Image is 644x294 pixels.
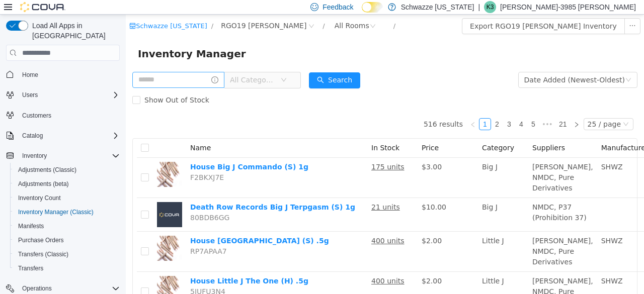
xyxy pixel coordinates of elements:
span: Transfers (Classic) [18,250,68,258]
span: RGO19 Hobbs [95,6,181,17]
span: All Categories [104,60,150,70]
a: icon: shopSchwazze [US_STATE] [4,8,82,15]
u: 400 units [246,222,279,230]
span: $3.00 [296,148,316,156]
span: / [86,8,88,15]
span: [PERSON_NAME], NMDC, Pure Derivatives [407,262,467,291]
a: 2 [366,104,377,115]
button: Adjustments (Classic) [10,163,124,177]
a: Manifests [14,220,48,232]
a: House [GEOGRAPHIC_DATA] (S) .5g [64,222,203,230]
i: icon: down [155,62,161,69]
li: Next Page [445,104,457,116]
button: Transfers (Classic) [10,247,124,261]
span: Inventory Manager [12,31,126,47]
li: 21 [430,104,445,116]
span: Operations [22,284,52,292]
span: NMDC, P37 (Prohibition 37) [407,188,461,207]
span: Customers [18,109,120,122]
span: Transfers [14,262,120,274]
span: In Stock [246,129,274,137]
span: Adjustments (beta) [18,180,69,188]
a: 1 [354,104,365,115]
span: SHWZ [475,262,497,270]
u: 400 units [246,262,279,270]
div: Date Added (Newest-Oldest) [398,58,499,73]
a: Inventory Count [14,192,65,204]
img: House Big J Commando (S) 1g hero shot [31,147,56,172]
img: Death Row Records Big J Terpgasm (S) 1g placeholder [31,187,56,213]
a: Home [18,69,42,81]
span: Adjustments (beta) [14,178,120,190]
span: Transfers [18,264,43,272]
p: Schwazze [US_STATE] [401,1,474,13]
a: Transfers (Classic) [14,248,72,260]
li: 4 [389,104,401,116]
span: Inventory [18,150,120,162]
span: Catalog [18,130,120,142]
li: Previous Page [341,104,353,116]
span: Customers [22,112,51,120]
i: icon: shop [4,8,10,15]
span: Inventory Manager (Classic) [14,206,120,218]
a: Adjustments (beta) [14,178,73,190]
span: RP7APAA7 [64,233,101,241]
span: SHWZ [475,148,497,156]
span: Dark Mode [362,13,362,13]
span: Home [18,68,120,80]
td: Big J [352,143,403,183]
span: Catalog [22,132,43,140]
span: $2.00 [296,222,316,230]
button: Users [18,89,42,101]
span: Adjustments (Classic) [18,166,76,174]
span: Feedback [323,2,353,12]
u: 21 units [246,188,274,197]
a: Transfers [14,262,47,274]
a: Inventory Manager (Classic) [14,206,98,218]
span: [PERSON_NAME], NMDC, Pure Derivatives [407,148,467,177]
button: icon: searchSearch [183,58,234,74]
span: Users [18,89,120,101]
span: Purchase Orders [18,236,64,244]
div: All Rooms [209,4,244,19]
button: Transfers [10,261,124,275]
button: icon: ellipsis [499,4,515,20]
span: Home [22,71,38,79]
input: Dark Mode [362,2,383,13]
span: Name [64,129,85,137]
button: Inventory [2,149,124,163]
p: [PERSON_NAME]-3985 [PERSON_NAME] [500,1,636,13]
button: Manifests [10,219,124,233]
div: Kandice-3985 Marquez [484,1,496,13]
li: Next 5 Pages [414,104,430,116]
button: Home [2,67,124,81]
a: Death Row Records Big J Terpgasm (S) 1g [64,188,229,197]
span: Suppliers [407,129,439,137]
button: Inventory Manager (Classic) [10,205,124,219]
span: Load All Apps in [GEOGRAPHIC_DATA] [28,21,120,41]
span: 80BDB6GG [64,199,104,207]
span: 5JUFU3N4 [64,273,100,281]
button: Purchase Orders [10,233,124,247]
span: Manifests [14,220,120,232]
span: F2BKXJ7E [64,159,98,167]
button: Catalog [2,129,124,143]
a: 21 [430,104,444,115]
li: 5 [401,104,414,116]
li: 516 results [298,104,337,116]
span: [PERSON_NAME], NMDC, Pure Derivatives [407,222,467,251]
span: Show Out of Stock [15,81,88,89]
i: icon: left [344,107,350,113]
li: 1 [353,104,365,116]
a: Adjustments (Classic) [14,164,80,176]
span: Adjustments (Classic) [14,164,120,176]
button: Catalog [18,130,47,142]
li: 2 [365,104,377,116]
li: 3 [377,104,389,116]
span: Inventory Count [14,192,120,204]
span: Category [356,129,388,137]
span: ••• [414,104,430,116]
button: Inventory Count [10,191,124,205]
img: House Little J Trap Island (S) .5g hero shot [31,221,56,246]
span: / [268,8,270,15]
